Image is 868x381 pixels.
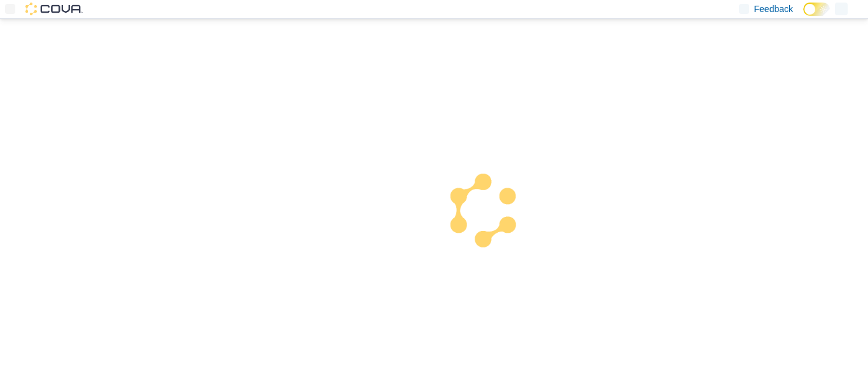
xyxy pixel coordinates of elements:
img: cova-loader [434,164,529,260]
img: Cova [25,3,83,15]
span: Feedback [754,3,793,15]
input: Dark Mode [803,3,830,16]
span: Dark Mode [803,16,804,17]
